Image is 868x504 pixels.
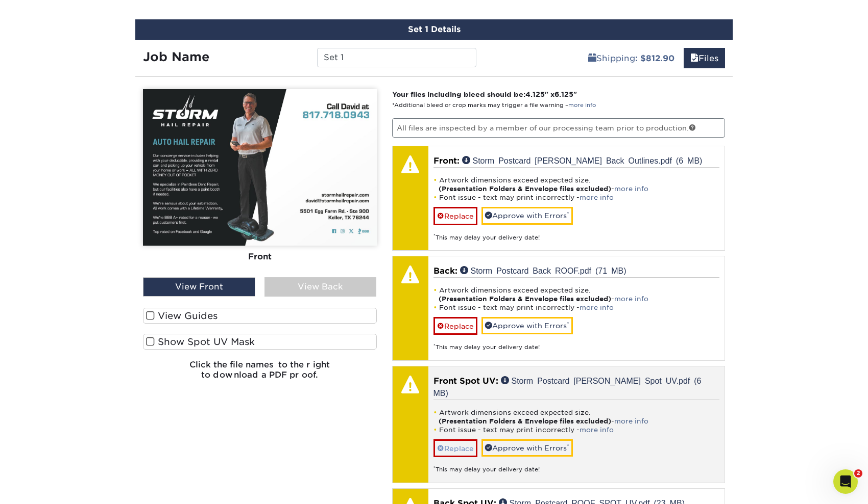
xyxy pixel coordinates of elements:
a: Storm Postcard [PERSON_NAME] Spot UV.pdf (6 MB) [433,376,702,396]
strong: (Presentation Folders & Envelope files excluded) [439,417,611,425]
div: I'll stand by! [16,300,61,310]
a: Storm Postcard Back ROOF.pdf (71 MB) [460,266,626,274]
span: 2 [854,469,862,478]
li: Artwork dimensions exceed expected size. - [433,286,720,303]
li: Artwork dimensions exceed expected size. - [433,408,720,426]
p: All files are inspected by a member of our processing team prior to production. [392,118,726,138]
strong: Your files including bleed should be: " x " [392,90,577,98]
a: Replace [433,207,477,225]
button: Send a message… [174,330,191,346]
a: more info [580,304,614,311]
div: Irene says… [8,56,196,96]
small: *Additional bleed or crop marks may trigger a file warning – [392,102,596,109]
a: more info [614,417,648,425]
span: Front Spot UV: [433,376,498,386]
div: This may delay your delivery date! [433,457,720,474]
p: The team can also help [50,13,127,23]
div: Thanks, I'll be in touch. [97,247,197,270]
div: New messages divider [8,285,196,286]
span: Front: [433,156,460,166]
a: Files [684,48,725,68]
li: Font issue - text may print incorrectly - [433,303,720,312]
button: go back [7,4,26,23]
a: Replace [433,317,477,335]
li: Font issue - text may print incorrectly - [433,426,720,434]
li: Artwork dimensions exceed expected size. - [433,176,720,193]
li: Font issue - text may print incorrectly - [433,193,720,202]
a: more info [568,102,596,109]
b: : $812.90 [635,54,674,63]
a: Approve with Errors* [481,317,573,334]
button: Upload attachment [49,334,57,342]
a: more info [580,426,614,434]
a: more info [580,194,614,201]
a: Replace [433,439,477,457]
div: Philip says… [8,247,196,278]
div: Is there anything else I can help you with at the moment? [16,62,159,82]
label: View Guides [143,308,377,324]
a: more info [614,295,648,303]
div: I'm about to process an order for 20,000. If there's any way to expedite the approval and get it ... [37,96,196,148]
a: Storm Postcard [PERSON_NAME] Back Outlines.pdf (6 MB) [462,156,703,164]
a: Approve with Errors* [481,207,573,224]
div: Is there anything else I can help you with at the moment? [8,56,167,88]
div: Close [179,4,198,22]
div: Front [143,246,377,268]
strong: Job Name [143,49,209,64]
label: Show Spot UV Mask [143,334,377,350]
iframe: Intercom live chat [833,469,858,494]
textarea: Message… [9,312,196,330]
div: It shouldn't be a problem, typical production cut off is Noon EST for 2-4 business day turnaround... [16,163,159,233]
div: Philip says… [8,96,196,156]
strong: (Presentation Folders & Envelope files excluded) [439,185,611,193]
input: Enter a job name [317,48,476,67]
div: Thanks, I'll be in touch. [105,253,188,263]
button: Home [160,4,179,23]
a: Approve with Errors* [481,439,573,457]
div: This may delay your delivery date! [433,335,720,352]
img: Profile image for Operator [29,6,45,22]
button: Emoji picker [16,334,24,342]
button: Gif picker [32,334,40,342]
div: I'm about to process an order for 20,000. If there's any way to expedite the approval and get it ... [45,102,188,142]
div: Irene says… [8,294,196,325]
span: Back: [433,266,457,276]
div: View Front [143,277,255,297]
button: Start recording [65,334,73,342]
div: View Back [264,277,377,297]
span: 6.125 [554,90,573,98]
div: It shouldn't be a problem, typical production cut off is Noon EST for 2-4 business day turnaround... [8,157,167,239]
a: more info [614,185,648,193]
a: Shipping: $812.90 [582,48,681,68]
span: shipping [588,54,596,63]
div: Irene says… [8,157,196,247]
h6: Click the file names to the right to download a PDF proof. [143,360,377,387]
h1: Operator [50,5,86,13]
div: Set 1 Details [135,19,733,40]
span: 4.125 [525,90,545,98]
div: This may delay your delivery date! [433,225,720,242]
span: files [690,54,698,63]
strong: (Presentation Folders & Envelope files excluded) [439,295,611,303]
div: I'll stand by! [8,294,69,316]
